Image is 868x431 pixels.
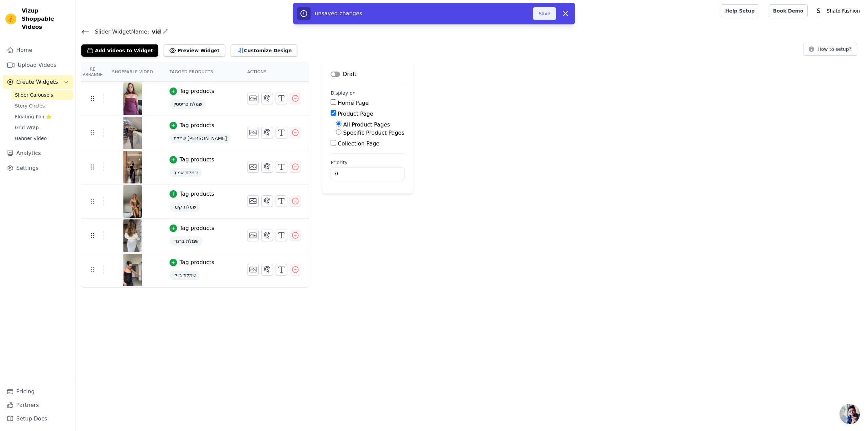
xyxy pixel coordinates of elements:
[170,99,206,109] span: שמלת כריסטין
[180,87,214,95] div: Tag products
[3,146,73,160] a: Analytics
[180,121,214,130] div: Tag products
[343,121,390,128] label: All Product Pages
[170,134,231,143] span: שמלת [PERSON_NAME]
[170,168,202,177] span: שמלת אמור
[15,102,45,109] span: Story Circles
[180,224,214,232] div: Tag products
[533,7,556,20] button: Save
[11,101,73,111] a: Story Circles
[11,134,73,143] a: Banner Video
[170,156,214,164] button: Tag products
[180,156,214,164] div: Tag products
[15,135,47,142] span: Banner Video
[123,254,142,286] img: vizup-images-da52.png
[3,58,73,72] a: Upload Videos
[331,90,356,96] legend: Display on
[247,264,259,275] button: Change Thumbnail
[170,224,214,232] button: Tag products
[180,258,214,267] div: Tag products
[3,161,73,175] a: Settings
[162,27,168,36] div: Edit Name
[338,140,379,147] label: Collection Page
[123,151,142,183] img: vizup-images-3a6e.png
[170,271,200,280] span: שמלת ג'ולי
[123,82,142,115] img: vizup-images-b7c0.png
[81,44,158,57] button: Add Videos to Widget
[81,62,104,82] th: Re Arrange
[239,62,309,82] th: Actions
[338,111,373,117] label: Product Page
[3,43,73,57] a: Home
[164,44,225,57] button: Preview Widget
[247,93,259,104] button: Change Thumbnail
[247,161,259,173] button: Change Thumbnail
[343,70,356,78] p: Draft
[15,124,39,131] span: Grid Wrap
[3,398,73,412] a: Partners
[3,412,73,426] a: Setup Docs
[804,47,857,54] a: How to setup?
[338,100,369,106] label: Home Page
[104,62,161,82] th: Shoppable Video
[170,121,214,130] button: Tag products
[11,123,73,132] a: Grid Wrap
[247,230,259,241] button: Change Thumbnail
[343,130,404,136] label: Specific Product Pages
[149,28,161,36] span: vid
[315,10,362,17] span: unsaved changes
[170,202,200,212] span: שמלת קימי
[15,113,52,120] span: Floating-Pop ⭐
[331,159,404,166] label: Priority
[15,92,53,98] span: Slider Carousels
[180,190,214,198] div: Tag products
[123,117,142,149] img: vizup-images-e684.png
[16,78,58,86] span: Create Widgets
[3,385,73,398] a: Pricing
[90,28,149,36] span: Slider Widget Name:
[11,112,73,121] a: Floating-Pop ⭐
[170,258,214,267] button: Tag products
[170,190,214,198] button: Tag products
[11,90,73,100] a: Slider Carousels
[123,219,142,252] img: vizup-images-05d2.png
[170,87,214,95] button: Tag products
[804,43,857,56] button: How to setup?
[161,62,239,82] th: Tagged Products
[170,236,202,246] span: שמלת ברנדי
[231,44,297,57] button: Customize Design
[3,75,73,89] button: Create Widgets
[247,127,259,138] button: Change Thumbnail
[247,195,259,207] button: Change Thumbnail
[123,185,142,218] img: vizup-images-d496.png
[840,404,860,424] a: Open chat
